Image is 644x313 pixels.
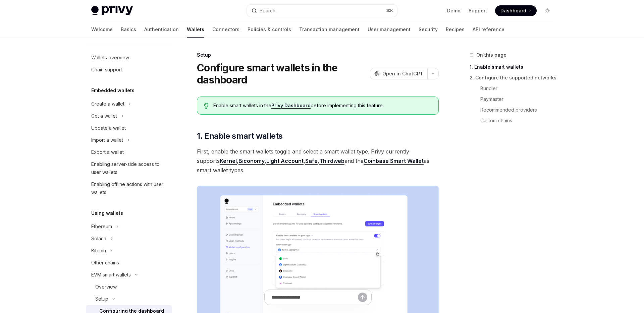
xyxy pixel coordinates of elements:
[358,293,367,302] button: Send message
[247,5,397,17] button: Search...⌘K
[91,124,126,132] div: Update a wallet
[319,158,344,165] a: Thirdweb
[470,72,558,83] a: 2. Configure the supported networks
[470,115,558,126] a: Custom chains
[197,52,439,58] div: Setup
[95,295,108,303] div: Setup
[419,21,438,38] a: Security
[305,158,318,165] a: Safe
[91,100,124,108] div: Create a wallet
[86,245,172,257] button: Bitcoin
[91,148,124,156] div: Export a wallet
[212,21,239,38] a: Connectors
[86,146,172,158] a: Export a wallet
[91,180,168,196] div: Enabling offline actions with user wallets
[197,62,367,86] h1: Configure smart wallets in the dashboard
[91,21,113,38] a: Welcome
[470,62,558,72] a: 1. Enable smart wallets
[271,290,358,305] input: Ask a question...
[86,110,172,122] button: Get a wallet
[470,94,558,105] a: Paymaster
[476,51,506,59] span: On this page
[91,66,122,74] div: Chain support
[447,7,461,14] a: Demo
[91,54,129,62] div: Wallets overview
[95,283,117,291] div: Overview
[91,160,168,176] div: Enabling server-side access to user wallets
[86,178,172,198] a: Enabling offline actions with user wallets
[238,158,265,165] a: Biconomy
[495,5,537,16] a: Dashboard
[86,98,172,110] button: Create a wallet
[364,158,424,165] a: Coinbase Smart Wallet
[370,68,427,79] button: Open in ChatGPT
[469,7,487,14] a: Support
[86,64,172,76] a: Chain support
[86,158,172,178] a: Enabling server-side access to user wallets
[86,233,172,245] button: Solana
[386,8,393,13] span: ⌘ K
[542,5,553,16] button: Toggle dark mode
[91,235,106,243] div: Solana
[121,21,136,38] a: Basics
[204,103,209,109] svg: Tip
[86,52,172,64] a: Wallets overview
[86,134,172,146] button: Import a wallet
[271,103,311,109] a: Privy Dashboard
[86,293,172,305] button: Setup
[500,7,526,14] span: Dashboard
[368,21,411,38] a: User management
[473,21,504,38] a: API reference
[446,21,465,38] a: Recipes
[86,269,172,281] button: EVM smart wallets
[144,21,179,38] a: Authentication
[91,271,131,279] div: EVM smart wallets
[86,281,172,293] a: Overview
[197,147,439,175] span: First, enable the smart wallets toggle and select a smart wallet type. Privy currently supports ,...
[470,105,558,115] a: Recommended providers
[91,209,123,217] h5: Using wallets
[86,257,172,269] a: Other chains
[260,7,278,15] div: Search...
[197,131,282,141] span: 1. Enable smart wallets
[91,259,119,267] div: Other chains
[220,158,237,165] a: Kernel
[248,21,291,38] a: Policies & controls
[91,223,112,231] div: Ethereum
[91,136,123,144] div: Import a wallet
[470,83,558,94] a: Bundler
[299,21,360,38] a: Transaction management
[91,86,135,95] h5: Embedded wallets
[266,158,304,165] a: Light Account
[382,70,423,77] span: Open in ChatGPT
[187,21,204,38] a: Wallets
[213,102,432,109] span: Enable smart wallets in the before implementing this feature.
[86,221,172,233] button: Ethereum
[86,122,172,134] a: Update a wallet
[91,247,106,255] div: Bitcoin
[91,6,133,15] img: light logo
[91,112,117,120] div: Get a wallet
